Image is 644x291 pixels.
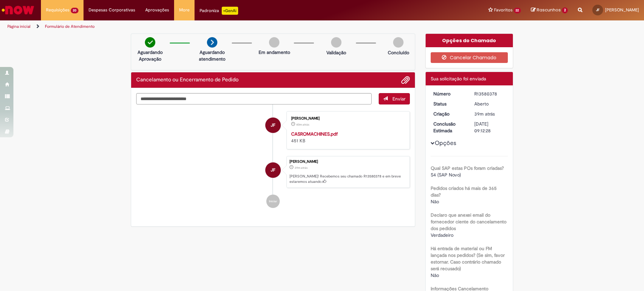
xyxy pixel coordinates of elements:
[294,166,308,170] span: 39m atrás
[265,118,281,133] div: Jose Carlos Dos Santos Filho
[259,49,290,56] p: Em andamento
[271,162,275,178] span: JF
[196,49,228,62] p: Aguardando atendimento
[7,24,31,29] a: Página inicial
[562,7,568,13] span: 2
[136,104,410,215] ul: Histórico de tíquete
[474,111,495,117] span: 39m atrás
[145,7,169,13] span: Aprovações
[145,37,155,48] img: check-circle-green.png
[134,49,166,62] p: Aguardando Aprovação
[596,8,599,12] span: JF
[474,90,505,97] div: R13580378
[428,90,470,97] dt: Número
[474,111,505,117] div: 30/09/2025 10:12:25
[431,272,439,278] span: Não
[179,7,190,13] span: More
[136,93,372,104] textarea: Digite sua mensagem aqui...
[207,37,217,48] img: arrow-next.png
[289,174,406,184] p: [PERSON_NAME]! Recebemos seu chamado R13580378 e em breve estaremos atuando.
[431,232,453,238] span: Verdadeiro
[326,49,346,56] p: Validação
[89,7,135,13] span: Despesas Corporativas
[296,123,309,127] time: 30/09/2025 10:10:53
[537,7,561,13] span: Rascunhos
[296,123,309,127] span: 40m atrás
[428,121,470,134] dt: Conclusão Estimada
[428,100,470,107] dt: Status
[136,77,238,83] h2: Cancelamento ou Encerramento de Pedido Histórico de tíquete
[379,93,410,104] button: Enviar
[331,37,341,48] img: img-circle-grey.png
[46,7,69,13] span: Requisições
[388,49,409,56] p: Concluído
[431,172,461,178] span: S4 (SAP Novo)
[265,162,281,178] div: Jose Carlos Dos Santos Filho
[392,96,406,102] span: Enviar
[431,245,505,272] b: Há entrada de material ou FM lançada nos pedidos? (Se sim, favor estornar. Caso contrário chamado...
[294,166,308,170] time: 30/09/2025 10:12:25
[5,20,424,33] ul: Trilhas de página
[431,165,504,171] b: Qual SAP estas POs foram criadas?
[45,24,95,29] a: Formulário de Atendimento
[393,37,404,48] img: img-circle-grey.png
[494,7,513,13] span: Favoritos
[289,160,406,164] div: [PERSON_NAME]
[291,131,403,144] div: 451 KB
[428,111,470,117] dt: Criação
[605,7,639,13] span: [PERSON_NAME]
[71,8,78,13] span: 20
[222,7,238,15] p: +GenAi
[200,7,238,15] div: Padroniza
[431,52,508,63] button: Cancelar Chamado
[431,185,497,198] b: Pedidos criados há mais de 365 dias?
[426,34,513,47] div: Opções do Chamado
[291,117,403,121] div: [PERSON_NAME]
[474,100,505,107] div: Aberto
[431,199,439,205] span: Não
[136,156,410,188] li: Jose Carlos Dos Santos Filho
[474,121,505,134] div: [DATE] 09:12:28
[531,7,568,13] a: Rascunhos
[474,111,495,117] time: 30/09/2025 10:12:25
[431,76,486,82] span: Sua solicitação foi enviada
[291,131,338,137] a: CASROMACHINES.pdf
[431,212,506,231] b: Declaro que anexei email do fornecedor ciente do cancelamento dos pedidos
[1,3,35,17] img: ServiceNow
[401,76,410,84] button: Adicionar anexos
[269,37,279,48] img: img-circle-grey.png
[514,8,521,13] span: 22
[271,117,275,133] span: JF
